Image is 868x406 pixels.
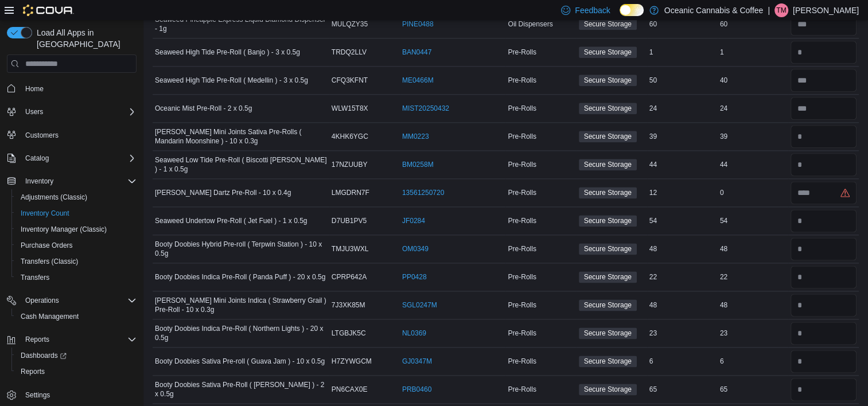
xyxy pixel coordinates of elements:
span: LTGBJK5C [332,329,366,338]
a: BAN0447 [402,48,431,57]
span: Pre-Rolls [508,188,536,197]
span: Inventory Manager (Classic) [21,225,107,234]
span: Booty Doobies Sativa Pre-roll ( Guava Jam ) - 10 x 0.5g [155,357,325,366]
a: MM0223 [402,132,429,141]
span: Inventory Count [21,209,69,218]
span: Pre-Rolls [508,132,536,141]
span: Home [25,84,44,93]
span: 7J3XK85M [332,300,365,310]
div: 54 [718,214,788,228]
div: 60 [647,17,718,31]
span: Oil Dispensers [508,19,552,29]
span: Pre-Rolls [508,244,536,253]
span: Cash Management [21,312,79,321]
div: 24 [647,101,718,115]
button: Users [21,105,48,119]
span: Seaweed High Tide Pre-Roll ( Medellin ) - 3 x 0.5g [155,76,308,85]
div: 60 [718,17,788,31]
span: Dashboards [16,349,137,362]
div: 54 [647,214,718,228]
a: MIST20250432 [402,104,449,113]
span: Secure Storage [579,356,637,367]
p: [PERSON_NAME] [793,3,859,17]
div: 48 [647,298,718,312]
span: Secure Storage [584,75,632,85]
span: Reports [21,333,137,346]
div: Tyler Mackey [774,3,788,17]
span: Inventory [25,177,53,186]
span: Booty Doobies Indica Pre-Roll ( Northern Lights ) - 20 x 0.5g [155,324,327,342]
span: TM [776,3,786,17]
span: Secure Storage [579,215,637,227]
span: 4KHK6YGC [332,132,368,141]
a: ME0466M [402,76,434,85]
span: TMJU3WXL [332,244,369,253]
button: Settings [2,387,141,403]
a: 13561250720 [402,188,444,197]
span: Feedback [575,5,610,16]
button: Home [2,80,141,96]
button: Inventory [2,173,141,189]
span: Secure Storage [579,159,637,170]
span: 17NZUUBY [332,160,368,169]
span: Inventory Manager (Classic) [16,222,137,236]
div: 1 [647,45,718,59]
span: Transfers (Classic) [16,255,137,268]
span: Reports [25,335,49,344]
span: Dashboards [21,351,67,360]
span: Transfers (Classic) [21,257,78,266]
span: Purchase Orders [21,241,73,250]
span: Secure Storage [584,131,632,142]
span: Secure Storage [579,18,637,30]
span: Secure Storage [579,384,637,395]
span: Transfers [21,273,49,282]
span: Reports [16,365,137,378]
div: 23 [718,326,788,340]
span: LMGDRN7F [332,188,369,197]
a: OM0349 [402,244,429,253]
span: [PERSON_NAME] Mini Joints Indica ( Strawberry Grail ) Pre-Roll - 10 x 0.3g [155,296,327,314]
span: Secure Storage [579,271,637,283]
p: Oceanic Cannabis & Coffee [664,3,764,17]
a: Transfers [16,271,54,284]
span: D7UB1PV5 [332,216,367,225]
a: PRB0460 [402,385,431,394]
span: Operations [25,296,59,305]
span: Load All Apps in [GEOGRAPHIC_DATA] [32,27,137,50]
div: 40 [718,73,788,87]
span: Pre-Rolls [508,160,536,169]
span: Settings [21,388,137,402]
span: Pre-Rolls [508,48,536,57]
span: Secure Storage [579,187,637,198]
div: 48 [718,298,788,312]
button: Inventory Manager (Classic) [11,221,141,237]
input: Dark Mode [620,4,644,16]
span: Customers [25,131,59,140]
button: Cash Management [11,309,141,325]
span: Users [25,107,43,116]
span: Booty Doobies Indica Pre-Roll ( Panda Puff ) - 20 x 0.5g [155,272,325,282]
a: Customers [21,128,63,142]
a: Reports [16,365,49,378]
span: [PERSON_NAME] Dartz Pre-Roll - 10 x 0.4g [155,188,291,197]
div: 48 [647,242,718,256]
div: 22 [718,270,788,284]
a: Transfers (Classic) [16,255,83,268]
span: Purchase Orders [16,239,137,252]
a: GJ0347M [402,357,432,366]
span: Home [21,81,137,95]
a: PP0428 [402,272,427,282]
a: Home [21,82,48,96]
img: Cova [23,5,74,16]
button: Inventory [21,174,58,188]
button: Users [2,104,141,120]
div: 39 [718,130,788,143]
div: 44 [647,158,718,171]
span: Secure Storage [579,103,637,114]
button: Operations [2,292,141,309]
button: Customers [2,127,141,143]
span: Adjustments (Classic) [21,193,87,202]
div: 22 [647,270,718,284]
button: Inventory Count [11,205,141,221]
